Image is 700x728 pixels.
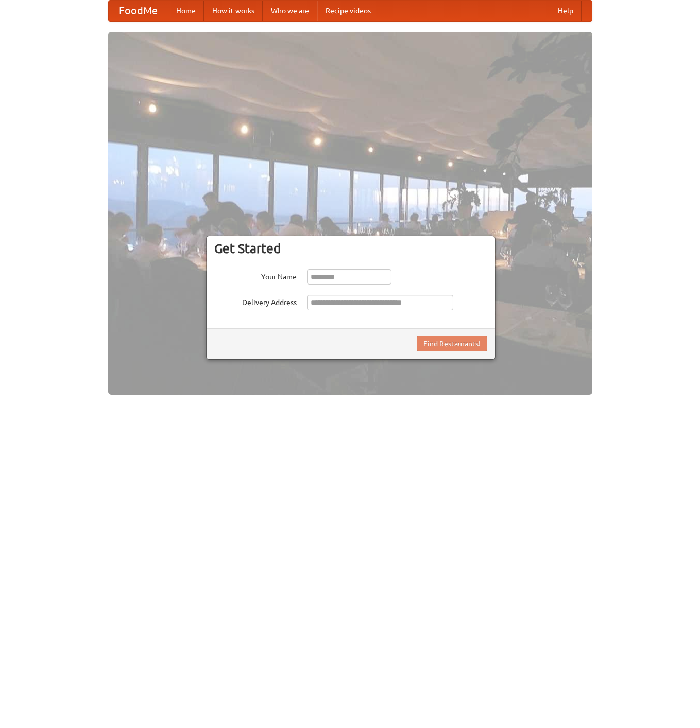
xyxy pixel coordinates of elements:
[317,1,379,21] a: Recipe videos
[109,1,168,21] a: FoodMe
[168,1,204,21] a: Home
[214,295,297,308] label: Delivery Address
[214,269,297,282] label: Your Name
[214,241,487,256] h3: Get Started
[204,1,263,21] a: How it works
[263,1,317,21] a: Who we are
[417,336,487,351] button: Find Restaurants!
[550,1,582,21] a: Help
